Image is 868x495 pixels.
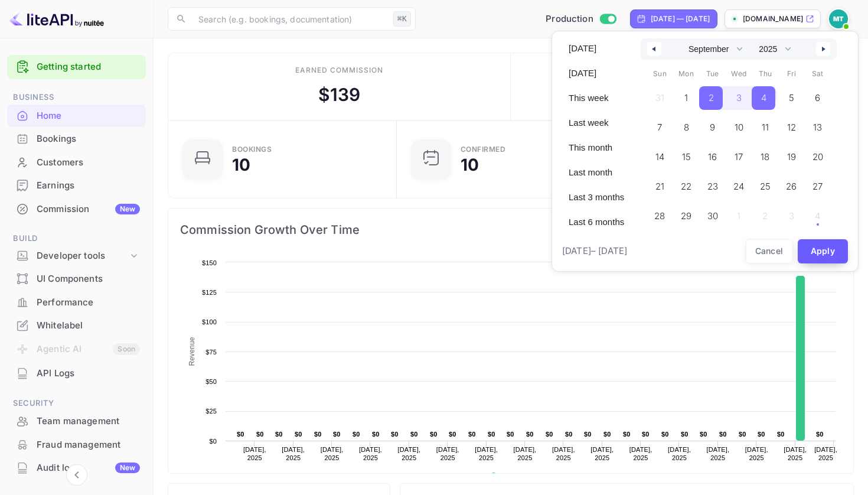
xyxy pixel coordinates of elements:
span: 1 [684,87,688,109]
span: 14 [655,146,664,168]
button: 1 [673,83,700,107]
button: 11 [752,113,778,136]
span: 18 [761,146,769,168]
span: 12 [787,117,796,138]
button: 19 [778,142,805,166]
span: 24 [733,176,744,197]
span: Sun [647,64,673,83]
span: 7 [657,117,662,138]
button: 14 [647,142,673,166]
span: 2 [709,87,714,109]
span: Wed [726,64,752,83]
button: 7 [647,113,673,136]
span: Thu [752,64,778,83]
button: Last month [562,162,631,183]
button: Last week [562,113,631,133]
button: 27 [805,172,831,196]
button: 6 [805,83,831,107]
span: 22 [681,176,691,197]
span: 9 [710,117,715,138]
button: 12 [778,113,805,136]
span: Mon [673,64,700,83]
span: 21 [655,176,664,197]
span: 4 [761,87,766,109]
button: 16 [699,142,726,166]
button: 8 [673,113,700,136]
button: 24 [726,172,752,196]
button: 13 [805,113,831,136]
button: 15 [673,142,700,166]
span: 27 [812,176,823,197]
span: Tue [699,64,726,83]
button: 3 [726,83,752,107]
button: 28 [647,201,673,225]
span: 6 [815,87,820,109]
button: [DATE] [562,38,631,58]
button: 23 [699,172,726,196]
button: 17 [726,142,752,166]
button: 22 [673,172,700,196]
span: 16 [708,146,717,168]
span: 3 [736,87,742,109]
button: 29 [673,201,700,225]
button: 30 [699,201,726,225]
span: Fri [778,64,805,83]
span: 23 [707,176,718,197]
button: 18 [752,142,778,166]
span: 8 [684,117,689,138]
span: 10 [735,117,743,138]
span: [DATE] – [DATE] [562,245,627,258]
button: 20 [805,142,831,166]
button: 2 [699,83,726,107]
button: 21 [647,172,673,196]
span: 30 [707,206,718,227]
button: Last 3 months [562,187,631,207]
span: 13 [813,117,822,138]
span: 19 [787,146,796,168]
span: 15 [682,146,691,168]
span: 29 [681,206,691,227]
button: 4 [752,83,778,107]
span: 20 [812,146,823,168]
button: [DATE] [562,63,631,83]
button: 5 [778,83,805,107]
button: This week [562,88,631,108]
span: Sat [805,64,831,83]
button: This month [562,138,631,158]
button: 9 [699,113,726,136]
button: 10 [726,113,752,136]
button: Cancel [746,239,793,263]
button: 25 [752,172,778,196]
span: 17 [735,146,743,168]
span: 28 [654,206,665,227]
span: 11 [762,117,769,138]
span: 25 [760,176,771,197]
button: Apply [798,239,849,263]
span: 26 [786,176,797,197]
button: Last 6 months [562,212,631,232]
span: 5 [789,87,794,109]
button: 26 [778,172,805,196]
